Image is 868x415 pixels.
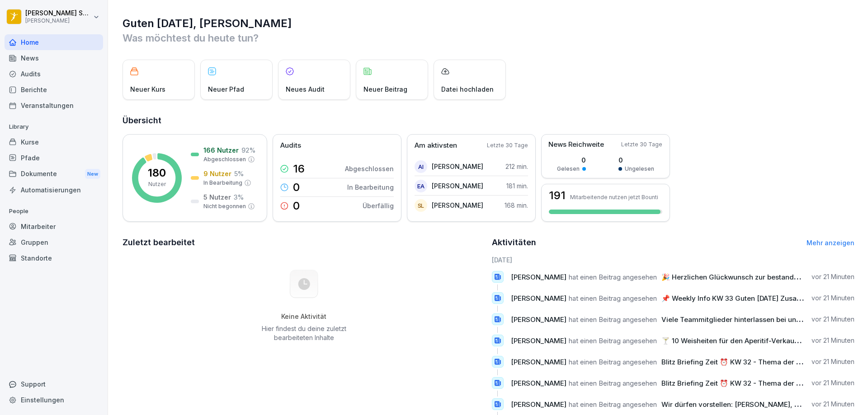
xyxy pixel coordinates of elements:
[807,239,854,247] a: Mehr anzeigen
[621,140,662,149] p: Letzte 30 Tage
[203,202,246,210] p: Nicht begonnen
[557,165,580,173] p: Gelesen
[363,201,394,210] p: Überfällig
[148,168,166,178] p: 180
[5,219,103,234] a: Mitarbeiter
[441,84,494,94] p: Datei hochladen
[569,379,657,387] span: hat einen Beitrag angesehen
[5,134,103,150] a: Kurse
[123,236,486,249] h2: Zuletzt bearbeitet
[569,358,657,366] span: hat einen Beitrag angesehen
[130,84,165,94] p: Neuer Kurs
[234,169,244,178] p: 5 %
[548,140,604,150] p: News Reichweite
[511,315,566,324] span: [PERSON_NAME]
[415,180,427,192] div: EA
[557,155,586,165] p: 0
[432,201,483,210] p: [PERSON_NAME]
[148,180,166,188] p: Nutzer
[5,66,103,82] div: Audits
[570,194,658,201] p: Mitarbeitende nutzen jetzt Bounti
[569,400,657,409] span: hat einen Beitrag angesehen
[5,150,103,166] a: Pfade
[811,272,854,281] p: vor 21 Minuten
[5,34,103,50] a: Home
[432,181,483,191] p: [PERSON_NAME]
[203,192,231,202] p: 5 Nutzer
[5,182,103,198] a: Automatisierungen
[345,164,394,173] p: Abgeschlossen
[25,9,91,17] p: [PERSON_NAME] Schindler
[492,255,855,265] h6: [DATE]
[347,182,394,192] p: In Bearbeitung
[5,50,103,66] a: News
[415,160,427,173] div: AI
[618,155,654,165] p: 0
[5,204,103,219] p: People
[569,273,657,281] span: hat einen Beitrag angesehen
[5,166,103,182] div: Dokumente
[661,379,843,387] span: Blitz Briefing Zeit ⏰ KW 32 - Thema der Woche: Salate
[811,336,854,345] p: vor 21 Minuten
[25,18,91,24] p: [PERSON_NAME]
[5,376,103,392] div: Support
[258,324,349,342] p: Hier findest du deine zuletzt bearbeiteten Inhalte
[5,98,103,113] a: Veranstaltungen
[123,31,854,45] p: Was möchtest du heute tun?
[811,400,854,409] p: vor 21 Minuten
[5,82,103,98] a: Berichte
[415,199,427,212] div: SL
[511,273,566,281] span: [PERSON_NAME]
[363,84,407,94] p: Neuer Beitrag
[5,120,103,134] p: Library
[85,169,100,179] div: New
[203,145,239,155] p: 166 Nutzer
[661,358,843,366] span: Blitz Briefing Zeit ⏰ KW 32 - Thema der Woche: Salate
[549,190,566,201] h3: 191
[293,201,300,211] p: 0
[208,84,244,94] p: Neuer Pfad
[5,250,103,266] a: Standorte
[505,162,528,171] p: 212 min.
[5,392,103,408] a: Einstellungen
[203,155,246,163] p: Abgeschlossen
[234,192,244,202] p: 3 %
[625,165,654,173] p: Ungelesen
[811,315,854,324] p: vor 21 Minuten
[123,114,854,127] h2: Übersicht
[241,145,255,155] p: 92 %
[505,201,528,210] p: 168 min.
[569,336,657,345] span: hat einen Beitrag angesehen
[286,84,325,94] p: Neues Audit
[506,181,528,191] p: 181 min.
[203,179,242,187] p: In Bearbeitung
[811,378,854,387] p: vor 21 Minuten
[492,236,536,249] h2: Aktivitäten
[811,357,854,366] p: vor 21 Minuten
[5,234,103,250] a: Gruppen
[415,140,457,151] p: Am aktivsten
[203,169,231,178] p: 9 Nutzer
[569,315,657,324] span: hat einen Beitrag angesehen
[511,336,566,345] span: [PERSON_NAME]
[811,294,854,303] p: vor 21 Minuten
[432,162,483,171] p: [PERSON_NAME]
[511,358,566,366] span: [PERSON_NAME]
[293,163,305,174] p: 16
[569,294,657,303] span: hat einen Beitrag angesehen
[511,379,566,387] span: [PERSON_NAME]
[487,141,528,149] p: Letzte 30 Tage
[293,182,300,193] p: 0
[258,312,349,321] h5: Keine Aktivität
